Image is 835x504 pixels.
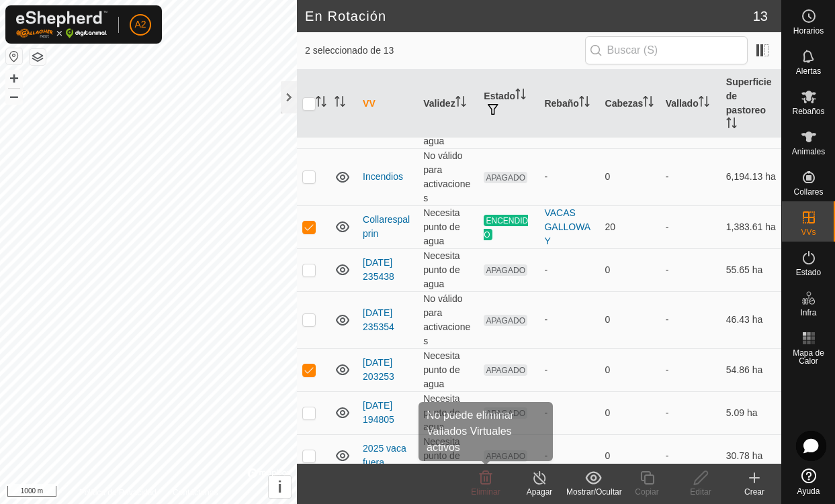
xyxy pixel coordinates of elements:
[484,215,528,240] span: ENCENDIDO
[721,248,781,291] td: 55.65 ha
[544,313,594,327] div: -
[418,291,478,348] td: No válido para activaciones
[660,434,721,477] td: -
[600,391,660,434] td: 0
[620,486,674,498] div: Copiar
[418,205,478,248] td: Necesita punto de agua
[305,44,585,58] span: 2 seleccionado de 13
[544,263,594,277] div: -
[513,486,566,498] div: Apagar
[484,264,527,276] span: APAGADO
[792,148,825,156] span: Animales
[363,443,406,468] a: 2025 vaca fuera
[455,98,466,109] p-sorticon: Activar para ordenar
[269,476,291,498] button: i
[801,228,816,236] span: VVs
[600,70,660,138] th: Cabezas
[660,205,721,248] td: -
[660,70,721,138] th: Vallado
[660,391,721,434] td: -
[796,67,821,75] span: Alertas
[484,172,527,183] span: APAGADO
[566,486,620,498] div: Mostrar/Ocultar
[721,70,781,138] th: Superficie de pastoreo
[418,70,478,138] th: Validez
[484,407,527,419] span: APAGADO
[660,148,721,205] td: -
[471,487,500,497] span: Eliminar
[418,148,478,205] td: No válido para activaciones
[418,348,478,391] td: Necesita punto de agua
[579,98,590,109] p-sorticon: Activar para ordenar
[796,268,821,276] span: Estado
[357,70,418,138] th: VV
[79,487,157,499] a: Política de Privacidad
[484,450,527,462] span: APAGADO
[544,170,594,184] div: -
[6,88,22,104] button: –
[674,486,728,498] div: Editar
[6,48,22,64] button: Restablecer Mapa
[363,214,410,239] a: Collarespalprin
[721,148,781,205] td: 6,194.13 ha
[305,8,753,24] h2: En Rotación
[544,406,594,420] div: -
[600,291,660,348] td: 0
[753,6,768,26] span: 13
[363,400,394,425] a: [DATE] 194805
[728,486,781,498] div: Crear
[600,248,660,291] td: 0
[600,205,660,248] td: 20
[544,206,594,248] div: VACAS GALLOWAY
[721,205,781,248] td: 1,383.61 ha
[699,98,709,109] p-sorticon: Activar para ordenar
[418,391,478,434] td: Necesita punto de agua
[721,348,781,391] td: 54.86 ha
[600,348,660,391] td: 0
[277,478,282,496] span: i
[660,248,721,291] td: -
[363,257,394,282] a: [DATE] 235438
[721,391,781,434] td: 5.09 ha
[173,487,218,499] a: Contáctenos
[793,188,823,196] span: Collares
[335,98,345,109] p-sorticon: Activar para ordenar
[721,434,781,477] td: 30.78 ha
[782,463,835,501] a: Ayuda
[363,171,403,182] a: Incendios
[363,307,394,332] a: [DATE] 235354
[363,357,394,382] a: [DATE] 203253
[539,70,599,138] th: Rebaño
[585,36,748,64] input: Buscar (S)
[660,348,721,391] td: -
[418,248,478,291] td: Necesita punto de agua
[134,17,146,32] span: A2
[600,434,660,477] td: 0
[484,364,527,376] span: APAGADO
[600,148,660,205] td: 0
[478,70,539,138] th: Estado
[793,27,824,35] span: Horarios
[544,449,594,463] div: -
[660,291,721,348] td: -
[316,98,326,109] p-sorticon: Activar para ordenar
[785,349,832,365] span: Mapa de Calor
[643,98,654,109] p-sorticon: Activar para ordenar
[797,487,820,495] span: Ayuda
[484,315,527,326] span: APAGADO
[544,363,594,377] div: -
[6,70,22,87] button: +
[726,119,737,130] p-sorticon: Activar para ordenar
[792,107,824,115] span: Rebaños
[721,291,781,348] td: 46.43 ha
[418,434,478,477] td: Necesita punto de agua
[30,49,46,65] button: Capas del Mapa
[800,309,816,317] span: Infra
[515,91,526,101] p-sorticon: Activar para ordenar
[16,11,107,38] img: Logo Gallagher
